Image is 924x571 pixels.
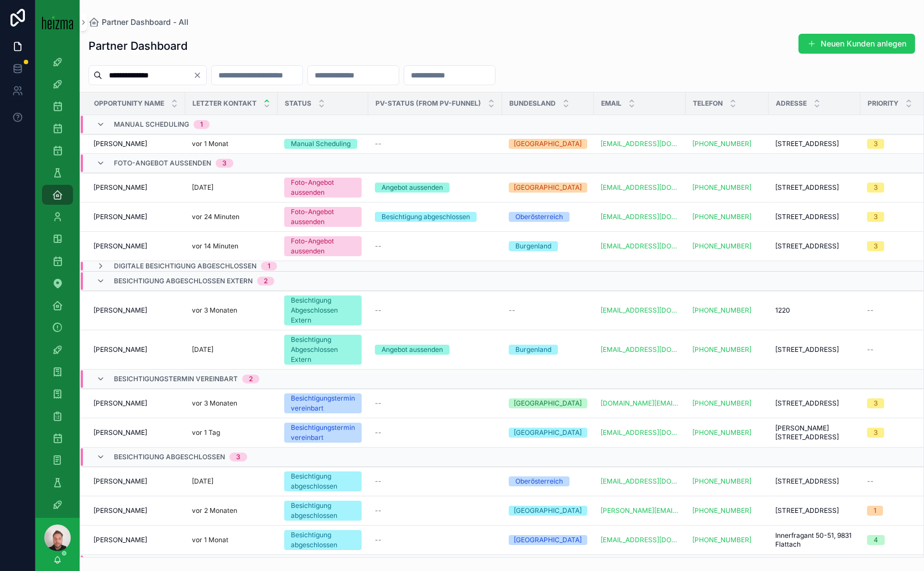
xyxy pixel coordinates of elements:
[775,242,854,251] a: [STREET_ADDRESS]
[775,345,839,354] span: [STREET_ADDRESS]
[867,477,874,486] span: --
[601,99,622,108] span: Email
[692,306,762,315] a: [PHONE_NUMBER]
[284,335,362,365] a: Besichtigung Abgeschlossen Extern
[192,428,271,437] a: vor 1 Tag
[375,345,495,355] a: Angebot aussenden
[692,536,751,544] a: [PHONE_NUMBER]
[249,375,253,383] div: 2
[601,399,679,408] a: [DOMAIN_NAME][EMAIL_ADDRESS][DOMAIN_NAME]
[284,501,362,521] a: Besichtigung abgeschlossen
[692,212,751,221] a: [PHONE_NUMBER]
[775,139,839,148] span: [STREET_ADDRESS]
[375,242,495,251] a: --
[514,183,582,193] div: [GEOGRAPHIC_DATA]
[375,139,495,148] a: --
[692,399,762,408] a: [PHONE_NUMBER]
[375,99,481,108] span: PV-Status (from PV-Funnel)
[775,506,839,515] span: [STREET_ADDRESS]
[775,306,790,315] span: 1220
[515,212,563,222] div: Oberösterreich
[515,241,551,251] div: Burgenland
[874,241,878,251] div: 3
[692,428,751,437] a: [PHONE_NUMBER]
[509,99,556,108] span: Bundesland
[93,139,147,148] span: [PERSON_NAME]
[601,428,679,437] a: [EMAIL_ADDRESS][DOMAIN_NAME]
[868,99,899,108] span: Priority
[93,306,179,315] a: [PERSON_NAME]
[114,262,257,271] span: Digitale Besichtigung Abgeschlossen
[382,212,470,222] div: Besichtigung abgeschlossen
[236,453,241,461] div: 3
[93,345,179,354] a: [PERSON_NAME]
[601,242,679,251] a: [EMAIL_ADDRESS][DOMAIN_NAME]
[93,506,179,515] a: [PERSON_NAME]
[382,345,443,355] div: Angebot aussenden
[375,306,382,315] span: --
[601,506,679,515] a: [PERSON_NAME][EMAIL_ADDRESS][DOMAIN_NAME]
[775,531,854,549] a: Innerfragant 50-51, 9831 Flattach
[93,345,147,354] span: [PERSON_NAME]
[874,398,878,408] div: 3
[775,183,839,192] span: [STREET_ADDRESS]
[264,277,268,285] div: 2
[775,477,854,486] a: [STREET_ADDRESS]
[291,501,355,521] div: Besichtigung abgeschlossen
[375,428,382,437] span: --
[509,476,587,486] a: Oberösterreich
[222,159,227,168] div: 3
[874,506,876,516] div: 1
[93,399,179,408] a: [PERSON_NAME]
[874,139,878,149] div: 3
[284,530,362,550] a: Besichtigung abgeschlossen
[375,506,495,515] a: --
[375,477,495,486] a: --
[192,399,271,408] a: vor 3 Monaten
[93,477,179,486] a: [PERSON_NAME]
[382,183,443,193] div: Angebot aussenden
[692,183,751,192] a: [PHONE_NUMBER]
[114,375,238,383] span: Besichtigungstermin vereinbart
[692,428,762,437] a: [PHONE_NUMBER]
[375,536,495,544] a: --
[192,345,271,354] a: [DATE]
[867,345,874,354] span: --
[692,242,762,251] a: [PHONE_NUMBER]
[93,212,147,221] span: [PERSON_NAME]
[88,38,187,54] h1: Partner Dashboard
[693,99,723,108] span: Telefon
[867,306,874,315] span: --
[874,428,878,438] div: 3
[375,242,382,251] span: --
[509,306,587,315] a: --
[93,242,179,251] a: [PERSON_NAME]
[192,212,239,221] p: vor 24 Minuten
[93,306,147,315] span: [PERSON_NAME]
[775,139,854,148] a: [STREET_ADDRESS]
[291,530,355,550] div: Besichtigung abgeschlossen
[192,536,228,544] p: vor 1 Monat
[514,398,582,408] div: [GEOGRAPHIC_DATA]
[114,120,189,129] span: Manual Scheduling
[601,212,679,221] a: [EMAIL_ADDRESS][DOMAIN_NAME]
[93,477,147,486] span: [PERSON_NAME]
[775,183,854,192] a: [STREET_ADDRESS]
[692,345,762,354] a: [PHONE_NUMBER]
[515,345,551,355] div: Burgenland
[509,506,587,516] a: [GEOGRAPHIC_DATA]
[285,99,311,108] span: Status
[193,71,206,80] button: Clear
[291,471,355,491] div: Besichtigung abgeschlossen
[514,139,582,149] div: [GEOGRAPHIC_DATA]
[192,99,257,108] span: Letzter Kontakt
[93,183,147,192] span: [PERSON_NAME]
[291,295,355,325] div: Besichtigung Abgeschlossen Extern
[515,476,563,486] div: Oberösterreich
[200,120,203,129] div: 1
[291,423,355,443] div: Besichtigungstermin vereinbart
